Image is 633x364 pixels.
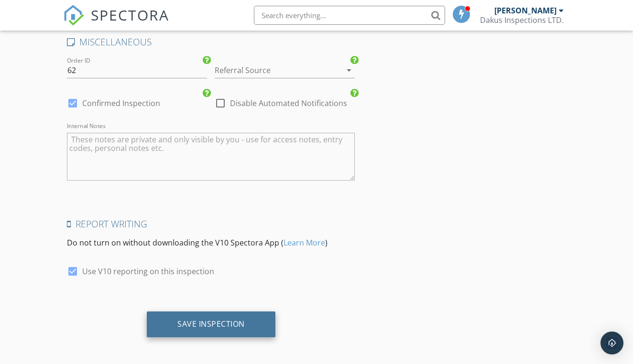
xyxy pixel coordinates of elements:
[91,5,169,25] span: SPECTORA
[67,36,355,48] h4: MISCELLANEOUS
[177,319,245,329] div: Save Inspection
[600,332,623,354] div: Open Intercom Messenger
[63,13,169,33] a: SPECTORA
[343,64,355,76] i: arrow_drop_down
[67,237,355,248] p: Do not turn on without downloading the V10 Spectora App ( )
[82,267,214,276] label: Use V10 reporting on this inspection
[230,98,347,108] label: Disable Automated Notifications
[67,133,355,181] textarea: Internal Notes
[82,98,160,108] label: Confirmed Inspection
[284,237,325,248] a: Learn More
[254,6,445,25] input: Search everything...
[63,5,84,26] img: The Best Home Inspection Software - Spectora
[494,6,557,15] div: [PERSON_NAME]
[480,15,564,25] div: Dakus Inspections LTD.
[67,218,355,230] h4: Report Writing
